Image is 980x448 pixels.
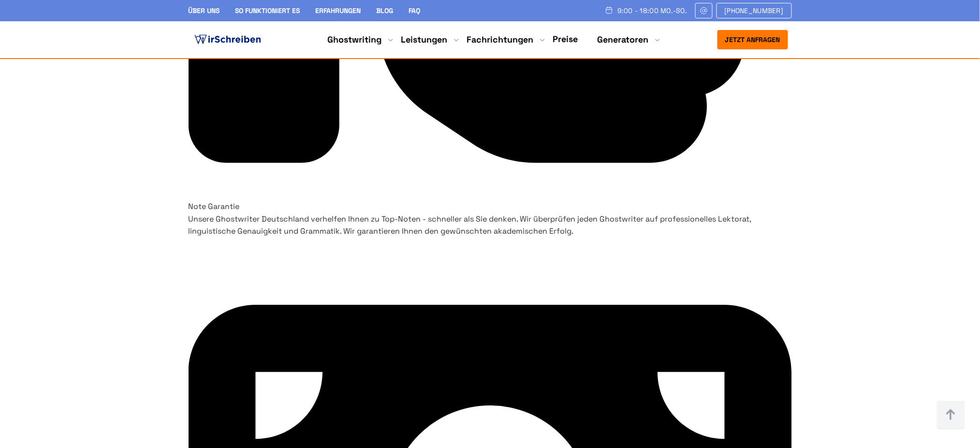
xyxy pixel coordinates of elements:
[401,34,448,45] a: Leistungen
[717,3,792,18] a: [PHONE_NUMBER]
[409,6,421,15] a: FAQ
[328,34,382,45] a: Ghostwriting
[717,30,788,49] button: Jetzt anfragen
[936,401,965,430] img: button top
[725,7,784,15] span: [PHONE_NUMBER]
[316,6,361,15] a: Erfahrungen
[598,34,649,45] a: Generatoren
[235,6,300,15] a: So funktioniert es
[553,33,578,45] a: Preise
[605,6,614,14] img: Schedule
[700,7,708,15] img: Email
[189,201,792,213] h3: Note Garantie
[617,7,687,15] span: 9:00 - 18:00 Mo.-So.
[189,6,220,15] a: Über uns
[189,213,792,238] p: Unsere Ghostwriter Deutschland verhelfen Ihnen zu Top-Noten - schneller als Sie denken. Wir überp...
[192,32,263,47] img: logo ghostwriter-österreich
[377,6,394,15] a: Blog
[467,34,534,45] a: Fachrichtungen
